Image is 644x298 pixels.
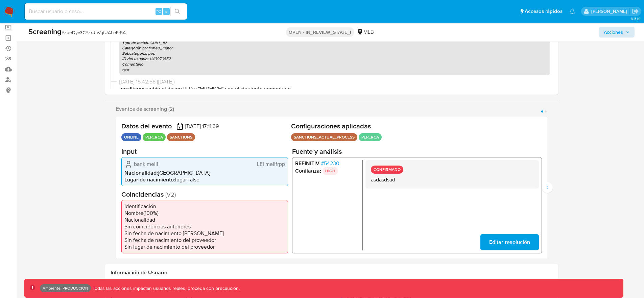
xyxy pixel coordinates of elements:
button: search-icon [170,7,184,16]
b: Subcategoría [122,50,146,56]
p: test [122,67,547,73]
a: Salir [632,8,639,15]
span: Acciones [604,27,623,38]
p: Ambiente: PRODUCCIÓN [43,287,88,290]
b: Comentario [122,61,143,67]
span: s [165,8,167,15]
p: Todas las acciones impactan usuarios reales, proceda con precaución. [91,285,240,292]
h1: Información de Usuario [111,269,167,276]
span: 3.151.0 [631,16,641,21]
a: Notificaciones [569,8,575,14]
b: Tipo de match [122,40,148,46]
p: : 1143970852 [122,56,547,61]
b: jogalliano [119,85,143,93]
p: : confirmed_match [122,45,547,51]
p: joaquin.galliano@mercadolibre.com [591,8,629,15]
span: Accesos rápidos [525,8,563,15]
p: : CUST_ID [122,40,547,45]
button: Acciones [599,27,635,38]
b: ID del usuario [122,56,147,62]
input: Buscar usuario o caso... [25,7,187,16]
span: [DATE] 15:42:56 ([DATE]) [119,78,550,85]
p: : pep [122,51,547,56]
span: # zpeDyrGCEzxJnVgfUALeEr5A [62,29,126,36]
div: MLB [357,28,374,36]
b: Screening [28,26,62,37]
p: OPEN - IN_REVIEW_STAGE_I [286,27,354,37]
p: cambió el riesgo PLD a "MIDHIGH" con el siguiente comentario [119,85,550,93]
b: Categoría [122,45,140,51]
span: ⌥ [156,8,161,15]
